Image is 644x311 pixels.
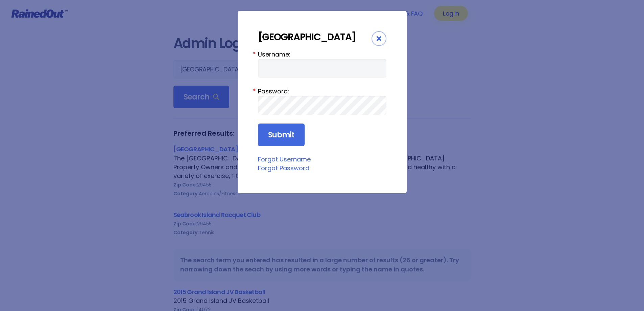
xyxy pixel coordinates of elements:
a: Forgot Password [258,164,309,172]
div: Close [372,31,386,46]
label: Username: [258,50,386,59]
div: [GEOGRAPHIC_DATA] [258,31,372,43]
input: Submit [258,124,305,147]
label: Password: [258,87,386,96]
a: Forgot Username [258,155,311,163]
